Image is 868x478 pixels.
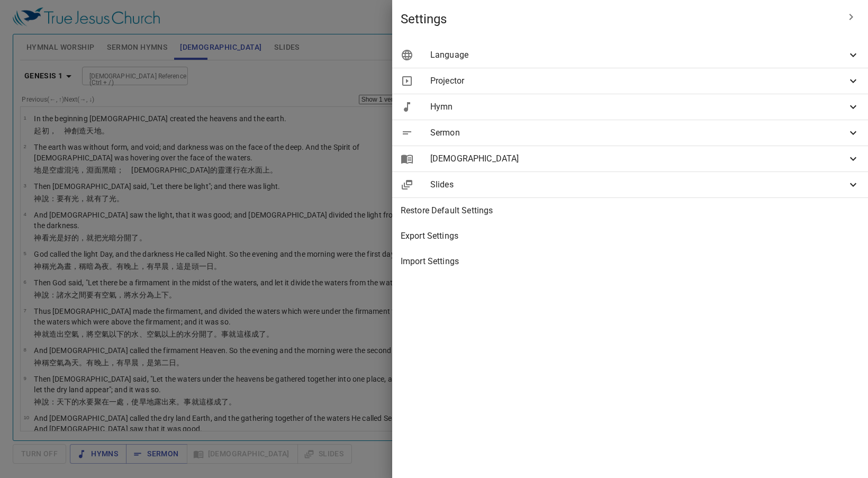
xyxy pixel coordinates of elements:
span: Restore Default Settings [401,204,860,217]
div: Slides [392,172,868,197]
div: Language [392,42,868,68]
span: Import Settings [401,255,860,268]
div: Teach Us to Pray [37,43,156,62]
span: Export Settings [401,230,860,242]
li: 495 [219,62,241,78]
li: 405 [219,78,241,93]
span: Language [430,49,847,61]
div: 求[DEMOGRAPHIC_DATA]教導我們[DEMOGRAPHIC_DATA] [5,70,188,151]
div: Sermon [392,120,868,146]
span: Projector [430,75,847,87]
span: Hymn [430,101,847,113]
div: [DEMOGRAPHIC_DATA] [392,146,868,172]
span: Settings [401,11,838,28]
div: Hymn [392,94,868,120]
div: Export Settings [392,223,868,249]
div: Projector [392,68,868,94]
div: Import Settings [392,249,868,274]
span: Sermon [430,127,847,139]
span: [DEMOGRAPHIC_DATA] [430,152,847,165]
div: Restore Default Settings [392,198,868,223]
span: Slides [430,178,847,191]
p: Hymns 詩 [214,50,246,59]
